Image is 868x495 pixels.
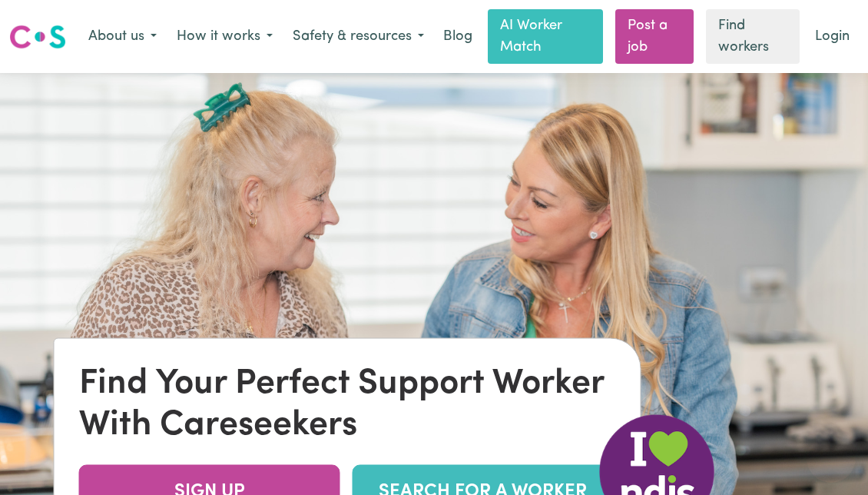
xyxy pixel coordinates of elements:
a: Careseekers logo [9,19,66,55]
a: Blog [434,20,482,54]
a: Login [806,20,859,54]
div: Find Your Perfect Support Worker With Careseekers [79,364,616,447]
a: AI Worker Match [488,9,603,64]
img: Careseekers logo [9,23,66,51]
button: Safety & resources [283,21,434,53]
button: How it works [167,21,283,53]
a: Find workers [706,9,800,64]
iframe: Button to launch messaging window [807,434,856,483]
a: Post a job [615,9,694,64]
button: About us [78,21,167,53]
